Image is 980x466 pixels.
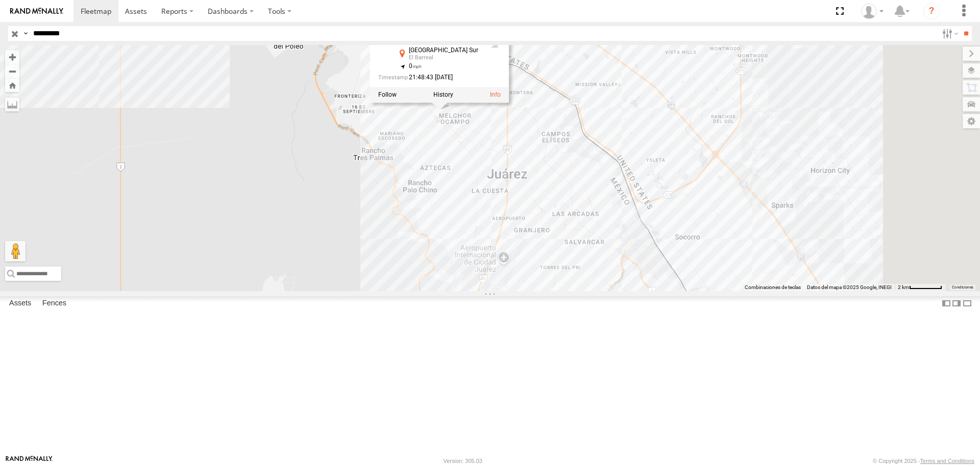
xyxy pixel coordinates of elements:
button: Combinaciones de teclas [745,284,801,291]
button: Zoom Home [5,78,19,92]
label: Fences [37,297,71,311]
a: Condiciones [952,285,973,289]
i: ? [923,3,940,19]
span: 0 [409,63,422,70]
div: Date/time of location update [378,75,480,81]
label: Search Filter Options [938,26,960,41]
img: rand-logo.svg [10,8,63,15]
label: Dock Summary Table to the Left [941,296,951,311]
label: Assets [4,297,36,311]
div: © Copyright 2025 - [873,458,974,464]
label: Search Query [21,26,30,41]
button: Zoom in [5,50,19,64]
label: Realtime tracking of Asset [378,92,397,99]
div: Version: 305.03 [444,458,482,464]
div: El Barreal [409,55,480,61]
div: [GEOGRAPHIC_DATA] Sur [409,48,480,54]
label: Measure [5,97,19,112]
span: 2 km [898,284,909,290]
span: Datos del mapa ©2025 Google, INEGI [807,284,892,290]
button: Arrastra el hombrecito naranja al mapa para abrir Street View [5,241,26,261]
button: Zoom out [5,64,19,78]
a: Visit our Website [6,456,53,466]
label: Dock Summary Table to the Right [951,296,962,311]
div: Juan Menchaca [857,4,887,19]
div: Last Event GSM Signal Strength [488,41,501,49]
a: Terms and Conditions [920,458,974,464]
label: Map Settings [963,114,980,128]
button: Escala del mapa: 2 km por 61 píxeles [895,284,945,291]
a: View Asset Details [490,92,501,99]
label: View Asset History [433,92,453,99]
label: Hide Summary Table [962,296,972,311]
